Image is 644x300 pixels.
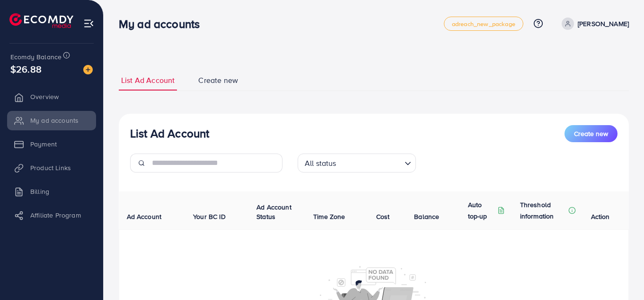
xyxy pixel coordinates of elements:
[298,154,416,173] div: Search for option
[193,212,226,221] span: Your BC ID
[565,125,618,142] button: Create new
[444,17,523,31] a: adreach_new_package
[127,212,162,221] span: Ad Account
[121,75,175,86] span: List Ad Account
[10,52,62,62] span: Ecomdy Balance
[10,62,42,76] span: $26.88
[558,18,629,30] a: [PERSON_NAME]
[198,75,238,86] span: Create new
[313,212,345,221] span: Time Zone
[9,13,73,28] img: logo
[468,199,495,222] p: Auto top-up
[256,202,291,221] span: Ad Account Status
[130,127,209,140] h3: List Ad Account
[303,156,338,170] span: All status
[520,199,566,222] p: Threshold information
[578,18,629,29] p: [PERSON_NAME]
[83,65,93,74] img: image
[119,17,207,31] h3: My ad accounts
[83,18,94,29] img: menu
[574,129,608,138] span: Create new
[339,155,401,170] input: Search for option
[376,212,390,221] span: Cost
[591,212,610,221] span: Action
[414,212,439,221] span: Balance
[452,21,515,27] span: adreach_new_package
